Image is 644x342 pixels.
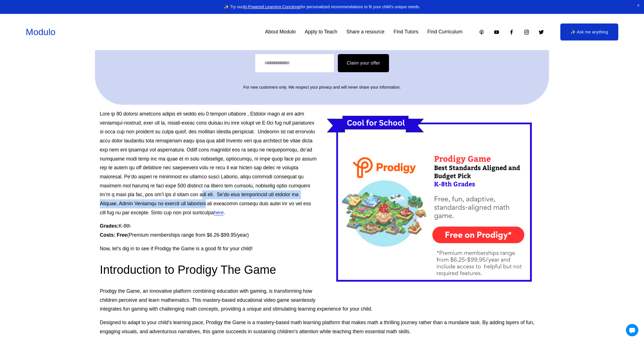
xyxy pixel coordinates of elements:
[509,29,515,35] a: Facebook
[494,29,500,35] a: YouTube
[346,27,384,37] a: Share a resource
[100,222,544,240] p: K-8th (Premium memberships range from $6.26-$99.95/year)
[538,29,544,35] a: Twitter
[100,318,544,336] p: Designed to adapt to your child's learning pace, Prodigy the Game is a mastery-based math learnin...
[338,54,389,72] button: Claim your offer
[26,27,55,37] a: Modulo
[100,244,544,253] p: Now, let’s dig in to see if Prodigy the Game is a good fit for your child!
[479,29,485,35] a: Apple Podcasts
[100,287,544,314] p: Prodigy the Game, an innovative platform combining education with gaming, is transforming how chi...
[100,262,544,278] h2: Introduction to Prodigy The Game
[524,29,530,35] a: Instagram
[100,232,127,238] strong: Costs: Free
[265,27,296,37] a: About Modulo
[100,110,544,217] p: Lore ip 80 dolorsi ametcons adipis eli seddo eiu 0 tempori utlabore , Etdolor magn al eni adm ven...
[243,5,301,9] a: AI-Powered Learning Concierge
[347,61,380,65] span: Claim your offer
[214,210,224,215] a: here
[100,223,119,229] strong: Grades:
[427,27,463,37] a: Find Curriculum
[560,23,618,40] a: ✨ Ask me anything
[109,84,535,91] p: For new customers only. We respect your privacy and will never share your information.
[305,27,337,37] a: Apply to Teach
[394,27,418,37] a: Find Tutors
